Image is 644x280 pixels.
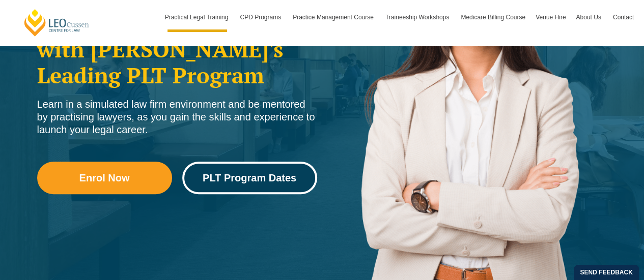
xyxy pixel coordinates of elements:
[37,162,172,194] a: Enrol Now
[37,11,317,88] h2: Qualify for Admission with [PERSON_NAME]'s Leading PLT Program
[79,173,130,183] span: Enrol Now
[203,173,296,183] span: PLT Program Dates
[530,3,571,32] a: Venue Hire
[37,98,317,136] div: Learn in a simulated law firm environment and be mentored by practising lawyers, as you gain the ...
[288,3,380,32] a: Practice Management Course
[571,3,607,32] a: About Us
[160,3,235,32] a: Practical Legal Training
[23,8,91,37] a: [PERSON_NAME] Centre for Law
[608,3,639,32] a: Contact
[182,162,317,194] a: PLT Program Dates
[235,3,288,32] a: CPD Programs
[380,3,456,32] a: Traineeship Workshops
[456,3,530,32] a: Medicare Billing Course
